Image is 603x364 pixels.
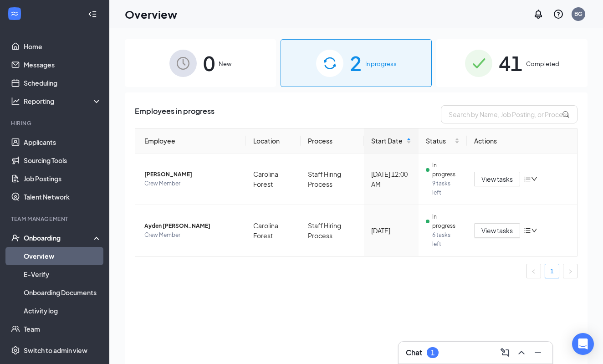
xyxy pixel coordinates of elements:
[11,233,20,242] svg: UserCheck
[219,59,231,68] span: New
[481,174,513,184] span: View tasks
[246,205,301,256] td: Carolina Forest
[125,6,177,22] h1: Overview
[441,105,577,123] input: Search by Name, Job Posting, or Process
[432,231,460,249] span: 6 tasks left
[11,346,20,355] svg: Settings
[419,128,467,154] th: Status
[350,47,362,79] span: 2
[135,105,215,123] span: Employees in progress
[203,47,215,79] span: 0
[563,264,577,278] li: Next Page
[432,179,460,197] span: 9 tasks left
[24,283,102,302] a: Onboarding Documents
[11,215,100,223] div: Team Management
[406,348,422,358] h3: Chat
[24,37,102,56] a: Home
[526,264,541,278] button: left
[516,347,527,358] svg: ChevronUp
[24,233,94,242] div: Onboarding
[563,264,577,278] button: right
[24,247,102,265] a: Overview
[246,154,301,205] td: Carolina Forest
[499,47,522,79] span: 41
[531,269,537,274] span: left
[574,10,583,18] div: BG
[545,264,559,278] li: 1
[24,188,102,206] a: Talent Network
[11,119,100,127] div: Hiring
[144,231,239,240] span: Crew Member
[432,212,460,231] span: In progress
[426,136,453,146] span: Status
[431,349,434,357] div: 1
[24,151,102,169] a: Sourcing Tools
[24,56,102,74] a: Messages
[371,226,411,236] div: [DATE]
[526,264,541,278] li: Previous Page
[301,205,364,256] td: Staff Hiring Process
[498,345,512,360] button: ComposeMessage
[533,9,544,20] svg: Notifications
[24,133,102,151] a: Applicants
[567,269,573,274] span: right
[24,346,87,355] div: Switch to admin view
[135,128,246,154] th: Employee
[24,74,102,92] a: Scheduling
[467,128,577,154] th: Actions
[144,170,239,179] span: [PERSON_NAME]
[11,97,20,106] svg: Analysis
[24,265,102,283] a: E-Verify
[10,9,19,18] svg: WorkstreamLogo
[500,347,511,358] svg: ComposeMessage
[88,10,97,19] svg: Collapse
[524,227,531,234] span: bars
[531,345,545,360] button: Minimize
[24,97,102,106] div: Reporting
[553,9,564,20] svg: QuestionInfo
[526,59,559,68] span: Completed
[474,223,520,238] button: View tasks
[514,345,529,360] button: ChevronUp
[144,179,239,188] span: Crew Member
[531,227,537,234] span: down
[481,226,513,236] span: View tasks
[24,320,102,338] a: Team
[24,302,102,320] a: Activity log
[365,59,397,68] span: In progress
[24,169,102,188] a: Job Postings
[545,264,559,278] a: 1
[144,221,239,231] span: Ayden [PERSON_NAME]
[371,169,411,189] div: [DATE] 12:00 AM
[371,136,404,146] span: Start Date
[474,172,520,186] button: View tasks
[301,128,364,154] th: Process
[246,128,301,154] th: Location
[432,161,460,179] span: In progress
[572,333,594,355] div: Open Intercom Messenger
[524,175,531,183] span: bars
[532,347,543,358] svg: Minimize
[301,154,364,205] td: Staff Hiring Process
[531,176,537,182] span: down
